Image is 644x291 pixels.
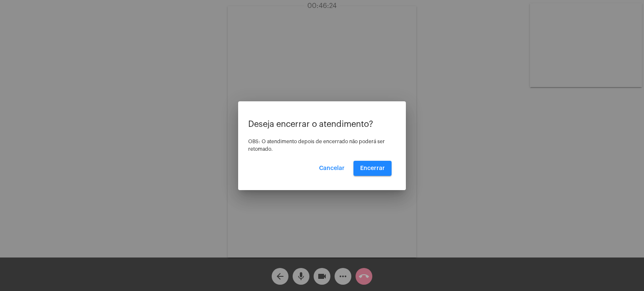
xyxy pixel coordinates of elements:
[248,139,385,152] span: OBS: O atendimento depois de encerrado não poderá ser retomado.
[248,120,396,129] p: Deseja encerrar o atendimento?
[353,161,392,176] button: Encerrar
[360,165,385,171] span: Encerrar
[319,165,345,171] span: Cancelar
[312,161,351,176] button: Cancelar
